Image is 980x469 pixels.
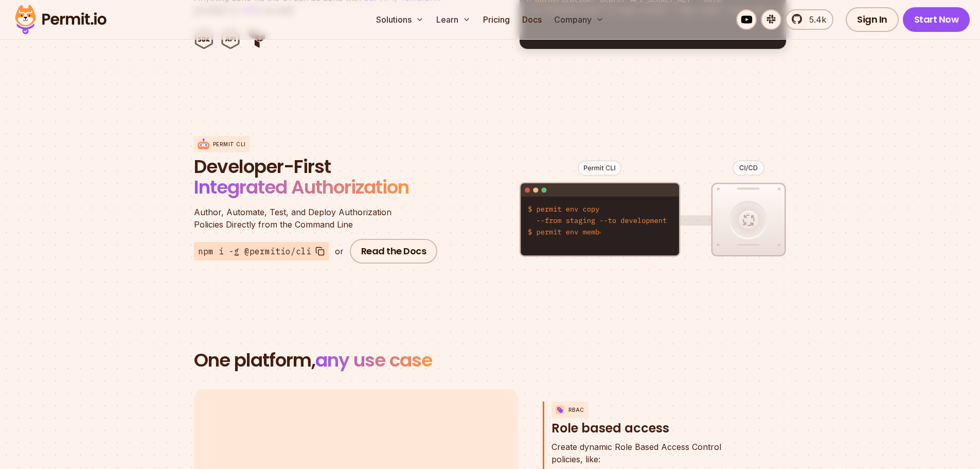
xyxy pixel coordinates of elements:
span: Integrated Authorization [194,174,409,200]
a: Pricing [479,9,514,30]
button: Solutions [372,9,428,30]
a: Read the Docs [350,239,438,264]
p: Permit CLI [213,141,246,148]
img: Permit logo [10,2,111,37]
div: or [335,245,344,257]
span: Author, Automate, Test, and Deploy Authorization [194,206,441,218]
span: Developer-First [194,157,441,177]
a: Docs [518,9,546,30]
span: 5.4k [803,13,826,26]
p: Policies Directly from the Command Line [194,206,441,231]
button: Learn [432,9,475,30]
span: npm i -g @permitio/cli [198,245,311,257]
h2: One platform, [194,350,787,371]
span: Create dynamic Role Based Access Control [551,441,721,453]
a: Sign In [846,7,899,32]
a: Start Now [903,7,970,32]
button: Company [550,9,608,30]
button: npm i -g @permitio/cli [194,242,329,260]
p: policies, like: [551,441,721,465]
a: 5.4k [786,9,833,30]
span: any use case [315,347,432,373]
